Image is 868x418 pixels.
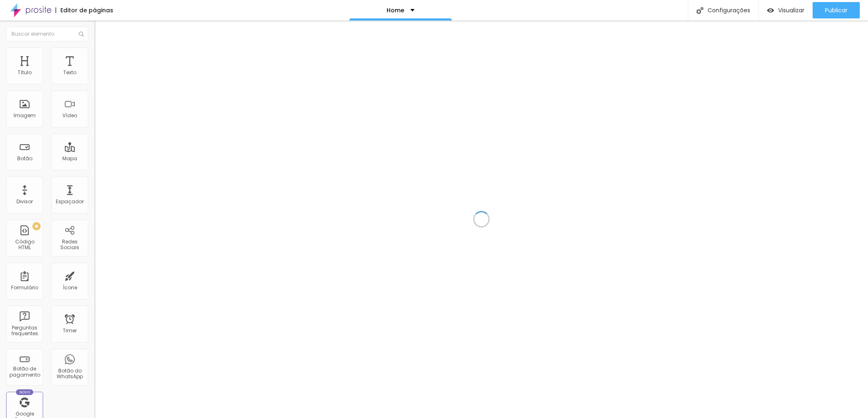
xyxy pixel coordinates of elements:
div: Botão [17,156,32,161]
div: Título [18,70,32,75]
button: Visualizar [759,2,813,18]
div: Timer [63,328,77,334]
div: Espaçador [56,199,84,204]
div: Imagem [14,113,36,118]
p: Home [387,7,404,13]
button: Publicar [813,2,860,18]
div: Editor de páginas [55,7,113,13]
img: Icone [696,7,703,14]
div: Botão do WhatsApp [53,368,86,380]
div: Vídeo [62,113,77,118]
img: view-1.svg [767,7,774,14]
div: Formulário [11,285,38,291]
div: Redes Sociais [53,239,86,251]
div: Ícone [63,285,77,291]
div: Botão de pagamento [8,366,41,378]
div: Código HTML [8,239,41,251]
div: Texto [63,70,76,75]
span: Visualizar [778,7,804,14]
img: Icone [79,32,84,36]
div: Perguntas frequentes [8,325,41,337]
span: Publicar [825,7,847,14]
input: Buscar elemento [6,27,88,41]
div: Divisor [16,199,33,204]
div: Mapa [62,156,77,161]
div: Novo [16,389,34,395]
